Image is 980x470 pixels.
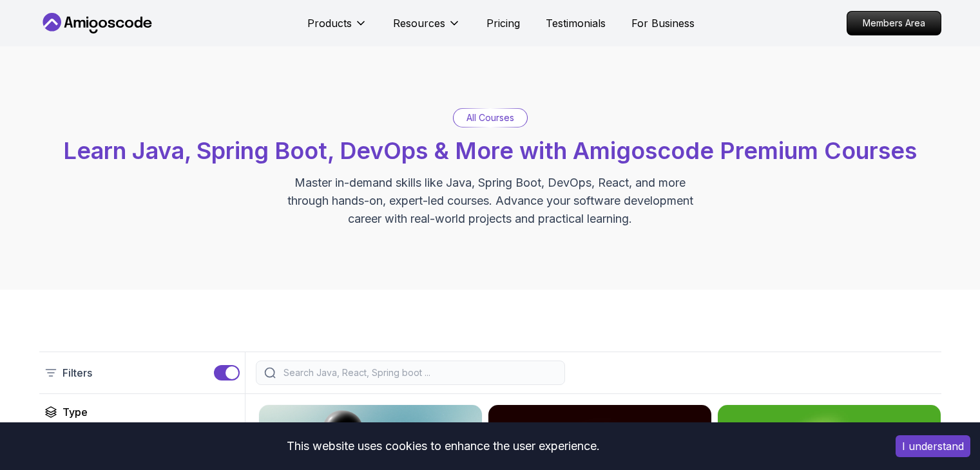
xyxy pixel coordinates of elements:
a: For Business [631,15,695,31]
p: Filters [62,365,92,381]
a: Members Area [847,11,941,35]
p: Master in-demand skills like Java, Spring Boot, DevOps, React, and more through hands-on, expert-... [274,174,707,228]
h2: Type [62,404,88,420]
button: Accept cookies [896,435,970,457]
a: Pricing [486,15,520,31]
a: Testimonials [546,15,606,31]
p: Members Area [847,12,941,35]
button: Products [307,15,367,41]
p: Products [307,15,352,31]
div: This website uses cookies to enhance the user experience. [10,432,876,460]
span: Learn Java, Spring Boot, DevOps & More with Amigoscode Premium Courses [63,136,917,165]
button: Resources [393,15,461,41]
input: Search Java, React, Spring boot ... [281,366,557,379]
p: All Courses [466,111,514,124]
p: Resources [393,15,445,31]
